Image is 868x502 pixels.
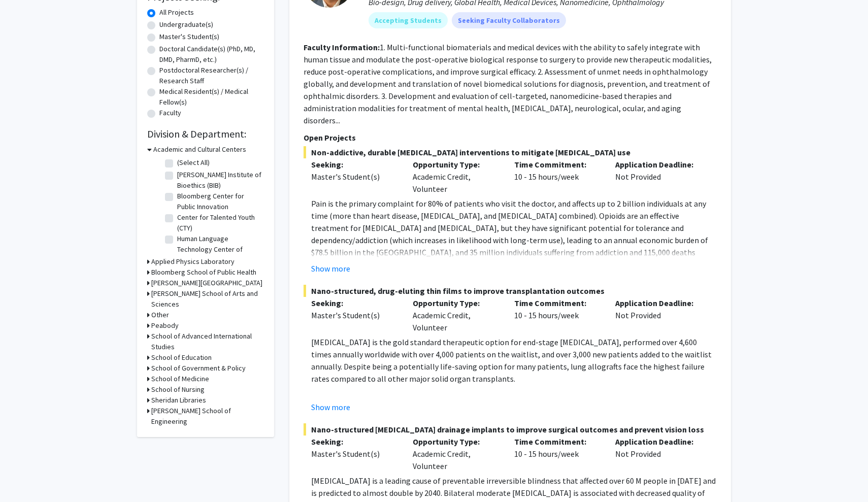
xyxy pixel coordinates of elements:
button: Show more [311,262,350,275]
p: Time Commitment: [514,158,600,171]
b: Faculty Information: [304,42,380,52]
h3: Other [151,310,169,320]
span: Non-addictive, durable [MEDICAL_DATA] interventions to mitigate [MEDICAL_DATA] use [304,146,717,158]
mat-chip: Seeking Faculty Collaborators [452,12,566,28]
p: Seeking: [311,297,397,309]
div: Academic Credit, Volunteer [405,158,507,195]
label: (Select All) [177,157,210,168]
div: Not Provided [608,297,709,333]
div: 10 - 15 hours/week [507,158,608,195]
h3: [PERSON_NAME] School of Engineering [151,406,264,427]
label: Bloomberg Center for Public Innovation [177,191,261,212]
h3: Applied Physics Laboratory [151,256,235,267]
h3: Sheridan Libraries [151,395,206,406]
h3: Bloomberg School of Public Health [151,267,256,278]
div: 10 - 15 hours/week [507,436,608,472]
label: Human Language Technology Center of Excellence (HLTCOE) [177,233,261,265]
h3: Academic and Cultural Centers [153,144,246,155]
p: [MEDICAL_DATA] is the gold standard therapeutic option for end-stage [MEDICAL_DATA], performed ov... [311,336,717,385]
label: Faculty [159,108,181,118]
label: Center for Talented Youth (CTY) [177,212,261,233]
h3: School of Education [151,352,212,363]
div: Academic Credit, Volunteer [405,436,507,472]
p: Opportunity Type: [413,297,499,309]
p: Time Commitment: [514,436,600,448]
label: Doctoral Candidate(s) (PhD, MD, DMD, PharmD, etc.) [159,44,264,65]
mat-chip: Accepting Students [369,12,448,28]
h2: Division & Department: [147,128,264,140]
iframe: Chat [8,456,43,494]
h3: School of Medicine [151,374,209,384]
h3: School of Government & Policy [151,363,246,374]
button: Show more [311,401,350,413]
p: Application Deadline: [615,436,702,448]
p: Time Commitment: [514,297,600,309]
label: [PERSON_NAME] Institute of Bioethics (BIB) [177,170,261,191]
fg-read-more: 1. Multi-functional biomaterials and medical devices with the ability to safely integrate with hu... [304,42,712,125]
p: Opportunity Type: [413,436,499,448]
p: Opportunity Type: [413,158,499,171]
label: Master's Student(s) [159,31,219,42]
div: Master's Student(s) [311,448,397,460]
p: Application Deadline: [615,297,702,309]
p: Pain is the primary complaint for 80% of patients who visit the doctor, and affects up to 2 billi... [311,197,717,283]
h3: [PERSON_NAME] School of Arts and Sciences [151,288,264,310]
p: Seeking: [311,436,397,448]
label: Medical Resident(s) / Medical Fellow(s) [159,86,264,108]
p: Application Deadline: [615,158,702,171]
div: Master's Student(s) [311,171,397,183]
div: 10 - 15 hours/week [507,297,608,333]
p: Seeking: [311,158,397,171]
p: Open Projects [304,131,717,144]
div: Not Provided [608,436,709,472]
label: Postdoctoral Researcher(s) / Research Staff [159,65,264,86]
label: Undergraduate(s) [159,19,213,30]
span: Nano-structured [MEDICAL_DATA] drainage implants to improve surgical outcomes and prevent vision ... [304,423,717,436]
div: Master's Student(s) [311,309,397,321]
h3: School of Advanced International Studies [151,331,264,352]
h3: School of Nursing [151,384,205,395]
span: Nano-structured, drug-eluting thin films to improve transplantation outcomes [304,285,717,297]
label: All Projects [159,7,194,18]
h3: Peabody [151,320,179,331]
div: Not Provided [608,158,709,195]
div: Academic Credit, Volunteer [405,297,507,333]
h3: [PERSON_NAME][GEOGRAPHIC_DATA] [151,278,262,288]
